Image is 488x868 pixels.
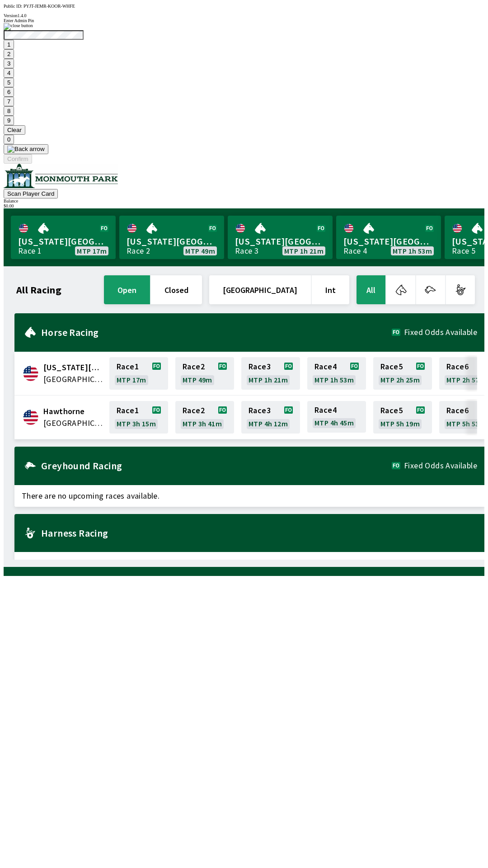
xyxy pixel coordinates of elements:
span: Fixed Odds Available [404,329,477,336]
span: [US_STATE][GEOGRAPHIC_DATA] [127,236,217,247]
span: MTP 1h 53m [314,376,354,383]
a: Race2MTP 3h 41m [175,401,234,434]
span: Race 3 [249,407,271,414]
span: MTP 2h 57m [446,376,486,383]
span: MTP 17m [77,247,107,255]
span: Race 6 [446,407,469,414]
div: Race 2 [127,247,150,255]
span: MTP 5h 19m [380,420,420,427]
span: Race 5 [380,363,403,370]
img: Back arrow [7,146,45,153]
button: 7 [4,97,14,106]
span: Race 5 [380,407,403,414]
button: 4 [4,68,14,78]
button: Clear [4,125,25,135]
div: Race 3 [235,247,258,255]
div: Race 5 [452,247,475,255]
a: Race3MTP 1h 21m [241,357,300,390]
button: 2 [4,49,14,59]
span: MTP 4h 12m [249,420,288,427]
button: 6 [4,87,14,97]
span: There are no upcoming races available. [14,552,484,574]
span: [US_STATE][GEOGRAPHIC_DATA] [235,236,325,247]
button: Scan Player Card [4,189,58,198]
span: PYJT-JEMR-KOOR-WHFE [23,4,75,9]
button: [GEOGRAPHIC_DATA] [209,275,311,304]
span: MTP 3h 15m [117,420,156,427]
span: MTP 1h 21m [249,376,288,383]
img: close button [4,23,33,30]
a: [US_STATE][GEOGRAPHIC_DATA]Race 4MTP 1h 53m [336,216,441,259]
span: [US_STATE][GEOGRAPHIC_DATA] [18,236,108,247]
a: Race5MTP 2h 25m [373,357,432,390]
a: Race1MTP 3h 15m [109,401,168,434]
button: Int [312,275,349,304]
span: Race 2 [183,407,205,414]
span: Race 1 [117,407,139,414]
div: Enter Admin Pin [4,18,484,23]
a: [US_STATE][GEOGRAPHIC_DATA]Race 1MTP 17m [11,216,116,259]
img: venue logo [4,164,118,188]
div: Race 4 [343,247,367,255]
button: closed [151,275,202,304]
span: MTP 49m [183,376,212,383]
div: $ 0.00 [4,203,484,208]
span: MTP 5h 53m [446,420,486,427]
button: 1 [4,40,14,49]
a: Race1MTP 17m [109,357,168,390]
a: Race3MTP 4h 12m [241,401,300,434]
a: Race2MTP 49m [175,357,234,390]
span: Race 6 [446,363,469,370]
span: Race 2 [183,363,205,370]
span: There are no upcoming races available. [14,485,484,507]
button: All [357,275,385,304]
span: MTP 3h 41m [183,420,222,427]
span: Race 4 [314,363,337,370]
span: Fixed Odds Available [404,462,477,469]
span: MTP 4h 45m [314,419,354,426]
h1: All Racing [16,286,61,293]
span: Delaware Park [43,362,104,373]
a: Race4MTP 1h 53m [307,357,366,390]
button: open [104,275,150,304]
span: Hawthorne [43,406,104,417]
span: MTP 1h 21m [284,247,324,255]
div: Public ID: [4,4,484,9]
span: Race 1 [117,363,139,370]
a: [US_STATE][GEOGRAPHIC_DATA]Race 3MTP 1h 21m [228,216,333,259]
span: MTP 17m [117,376,146,383]
div: Balance [4,198,484,203]
div: Version 1.4.0 [4,13,484,18]
h2: Greyhound Racing [41,462,392,469]
button: Confirm [4,154,32,164]
span: United States [43,417,104,429]
div: Race 1 [18,247,42,255]
span: Race 4 [314,406,337,414]
h2: Horse Racing [41,329,392,336]
span: Race 3 [249,363,271,370]
button: 5 [4,78,14,87]
button: 8 [4,106,14,116]
button: 3 [4,59,14,68]
span: MTP 2h 25m [380,376,420,383]
button: 9 [4,116,14,125]
a: Race4MTP 4h 45m [307,401,366,434]
span: MTP 1h 53m [393,247,432,255]
a: Race5MTP 5h 19m [373,401,432,434]
span: United States [43,373,104,385]
span: [US_STATE][GEOGRAPHIC_DATA] [343,236,434,247]
span: MTP 49m [185,247,215,255]
a: [US_STATE][GEOGRAPHIC_DATA]Race 2MTP 49m [119,216,224,259]
button: 0 [4,135,14,144]
h2: Harness Racing [41,529,477,537]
